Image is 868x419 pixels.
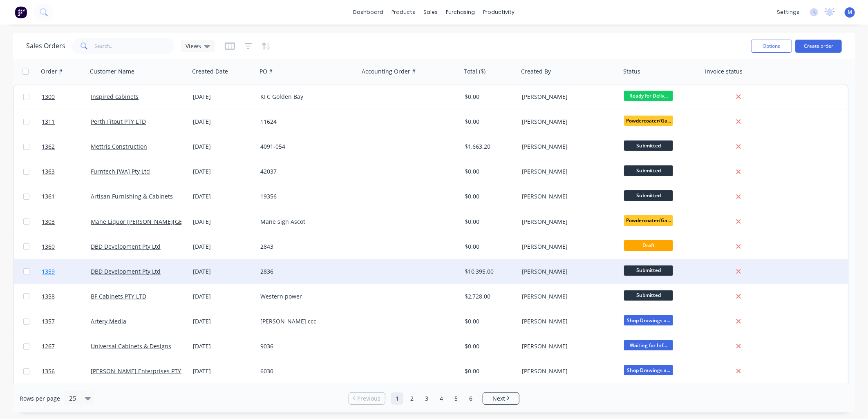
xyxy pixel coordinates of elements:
[42,292,55,301] span: 1358
[193,267,254,276] div: [DATE]
[465,192,513,201] div: $0.00
[624,290,673,301] span: Submitted
[260,67,273,76] div: PO #
[91,192,173,200] a: Artisan Furnishing & Cabinets
[624,140,673,151] span: Submitted
[624,240,673,250] span: Draft
[260,243,351,251] div: 2843
[260,342,351,350] div: 9036
[193,243,254,251] div: [DATE]
[193,367,254,375] div: [DATE]
[91,118,146,125] a: Perth Fitout PTY LTD
[186,42,201,50] span: Views
[388,6,420,18] div: products
[91,243,161,250] a: DBD Development Pty Ltd
[90,67,134,76] div: Customer Name
[42,342,55,350] span: 1267
[624,215,673,225] span: Powdercoater/Ga...
[260,118,351,126] div: 11624
[193,317,254,325] div: [DATE]
[624,365,673,375] span: Shop Drawings a...
[465,218,513,226] div: $0.00
[91,218,229,225] a: Mane Liquor [PERSON_NAME][GEOGRAPHIC_DATA]
[26,42,65,50] h1: Sales Orders
[465,342,513,350] div: $0.00
[193,342,254,350] div: [DATE]
[522,167,613,176] div: [PERSON_NAME]
[465,167,513,176] div: $0.00
[260,167,351,176] div: 42037
[260,93,351,101] div: KFC Golden Bay
[522,267,613,276] div: [PERSON_NAME]
[42,218,55,226] span: 1303
[522,317,613,325] div: [PERSON_NAME]
[42,359,91,383] a: 1356
[42,234,91,259] a: 1360
[193,192,254,201] div: [DATE]
[42,334,91,359] a: 1267
[349,6,388,18] a: dashboard
[193,93,254,101] div: [DATE]
[193,292,254,301] div: [DATE]
[42,309,91,334] a: 1357
[349,394,385,403] a: Previous page
[751,40,792,53] button: Options
[91,367,193,375] a: [PERSON_NAME] Enterprises PTY LTD
[95,38,174,54] input: Search...
[362,67,416,76] div: Accounting Order #
[260,292,351,301] div: Western power
[42,284,91,309] a: 1358
[91,317,126,325] a: Artery Media
[42,85,91,109] a: 1300
[492,394,505,403] span: Next
[193,218,254,226] div: [DATE]
[42,109,91,134] a: 1311
[91,267,161,275] a: DBD Development Pty Ltd
[624,165,673,176] span: Submitted
[42,192,55,201] span: 1361
[358,394,381,403] span: Previous
[705,67,743,76] div: Invoice status
[435,392,447,405] a: Page 4
[345,392,523,405] ul: Pagination
[465,267,513,276] div: $10,395.00
[260,192,351,201] div: 19356
[421,392,433,405] a: Page 3
[420,6,442,18] div: sales
[465,143,513,151] div: $1,663.20
[522,367,613,375] div: [PERSON_NAME]
[42,93,55,101] span: 1300
[42,259,91,284] a: 1359
[42,367,55,375] span: 1356
[391,392,403,405] a: Page 1 is your current page
[522,143,613,151] div: [PERSON_NAME]
[260,143,351,151] div: 4091-054
[522,218,613,226] div: [PERSON_NAME]
[42,209,91,234] a: 1303
[91,93,139,100] a: Inspired cabinets
[465,367,513,375] div: $0.00
[193,118,254,126] div: [DATE]
[442,6,479,18] div: purchasing
[623,67,640,76] div: Status
[42,118,55,126] span: 1311
[465,118,513,126] div: $0.00
[522,192,613,201] div: [PERSON_NAME]
[624,340,673,350] span: Waiting for Inf...
[624,265,673,276] span: Submitted
[624,91,673,101] span: Ready for Deliv...
[522,292,613,301] div: [PERSON_NAME]
[42,134,91,159] a: 1362
[193,167,254,176] div: [DATE]
[42,243,55,251] span: 1360
[848,9,852,16] span: M
[91,167,150,175] a: Furntech [WA] Pty Ltd
[20,394,60,403] span: Rows per page
[522,118,613,126] div: [PERSON_NAME]
[465,292,513,301] div: $2,728.00
[522,243,613,251] div: [PERSON_NAME]
[91,342,171,350] a: Universal Cabinets & Designs
[773,6,803,18] div: settings
[795,40,842,53] button: Create order
[464,67,485,76] div: Total ($)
